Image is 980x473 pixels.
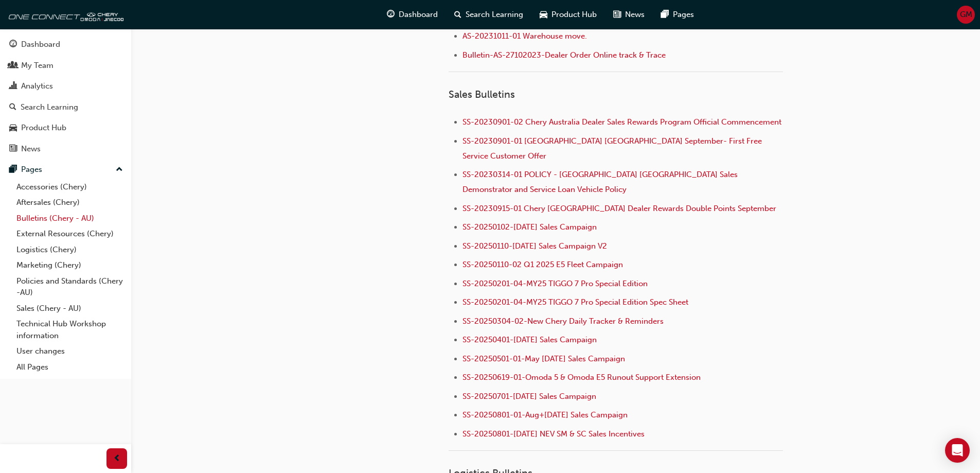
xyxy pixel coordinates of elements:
a: SS-20230901-02 Chery Australia Dealer Sales Rewards Program Official Commencement [462,117,781,127]
a: Product Hub [4,118,127,137]
a: SS-20250110-02 Q1 2025 E5 Fleet Campaign [462,260,623,269]
span: prev-icon [113,452,121,465]
div: Product Hub [21,122,66,134]
a: Policies and Standards (Chery -AU) [12,273,127,301]
img: oneconnect [5,4,123,25]
a: SS-20250201-04-MY25 TIGGO 7 Pro Special Edition [462,279,648,288]
button: GM [957,6,975,24]
a: Marketing (Chery) [12,257,127,273]
a: SS-20250801-01-Aug+[DATE] Sales Campaign [462,410,628,419]
a: guage-iconDashboard [379,4,446,25]
button: DashboardMy TeamAnalyticsSearch LearningProduct HubNews [4,33,127,160]
a: Accessories (Chery) [12,179,127,195]
a: External Resources (Chery) [12,226,127,242]
div: Open Intercom Messenger [945,438,970,463]
span: search-icon [9,103,16,112]
span: GM [960,9,972,21]
a: Technical Hub Workshop information [12,316,127,343]
a: Bulletins (Chery - AU) [12,211,127,226]
span: pages-icon [661,8,669,21]
a: SS-20230915-01 Chery [GEOGRAPHIC_DATA] Dealer Rewards Double Points September [462,204,776,213]
a: news-iconNews [605,4,653,25]
button: Pages [4,160,127,179]
span: up-icon [116,163,123,177]
div: Pages [21,164,42,176]
span: chart-icon [9,82,17,91]
a: All Pages [12,359,127,375]
a: SS-20250501-01-May [DATE] Sales Campaign [462,354,625,363]
a: Bulletin-AS-27102023-Dealer Order Online track & Trace [462,50,666,60]
a: Dashboard [4,35,127,54]
a: SS-20250701-[DATE] Sales Campaign [462,392,596,401]
a: search-iconSearch Learning [446,4,531,25]
span: Dashboard [399,9,438,21]
a: SS-20250619-01-Omoda 5 & Omoda E5 Runout Support Extension [462,373,701,382]
div: Search Learning [21,101,78,113]
span: Search Learning [466,9,523,21]
span: car-icon [540,8,547,21]
a: SS-20250304-02-New Chery Daily Tracker & Reminders [462,317,664,326]
a: SS-20250401-[DATE] Sales Campaign [462,335,597,344]
a: SS-20250102-[DATE] Sales Campaign [462,222,597,232]
a: SS-20230314-01 POLICY - [GEOGRAPHIC_DATA] [GEOGRAPHIC_DATA] Sales Demonstrator and Service Loan V... [462,170,740,194]
a: Sales (Chery - AU) [12,301,127,317]
span: Pages [673,9,694,21]
span: guage-icon [387,8,395,21]
span: Product Hub [551,9,597,21]
span: Sales Bulletins [449,89,515,100]
div: Analytics [21,80,53,92]
span: guage-icon [9,40,17,49]
a: SS-20230901-01 [GEOGRAPHIC_DATA] [GEOGRAPHIC_DATA] September- First Free Service Customer Offer [462,136,764,161]
a: User changes [12,343,127,359]
a: AS-20231011-01 Warehouse move. [462,31,587,41]
a: Analytics [4,77,127,96]
a: Search Learning [4,98,127,117]
span: people-icon [9,61,17,71]
a: SS-20250801-[DATE] NEV SM & SC Sales Incentives [462,429,645,439]
a: Logistics (Chery) [12,242,127,258]
span: car-icon [9,124,17,133]
span: pages-icon [9,165,17,174]
a: car-iconProduct Hub [531,4,605,25]
div: Dashboard [21,39,60,50]
a: News [4,139,127,159]
a: My Team [4,56,127,75]
span: news-icon [613,8,621,21]
span: search-icon [454,8,461,21]
span: news-icon [9,145,17,154]
div: My Team [21,60,54,72]
a: SS-20250201-04-MY25 TIGGO 7 Pro Special Edition Spec Sheet [462,297,688,307]
a: SS-20250110-[DATE] Sales Campaign V2 [462,241,607,251]
a: pages-iconPages [653,4,702,25]
div: News [21,143,41,155]
span: News [625,9,645,21]
a: Aftersales (Chery) [12,195,127,211]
